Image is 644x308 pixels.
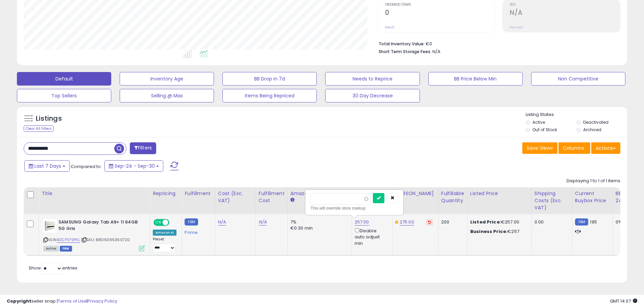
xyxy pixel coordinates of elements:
[534,190,569,211] div: Shipping Costs (Exc. VAT)
[610,298,637,304] span: 2025-10-8 14:07 GMT
[526,112,627,118] p: Listing States:
[355,227,387,246] div: Disable auto adjust min
[385,25,395,29] small: Prev: 0
[534,219,567,225] div: 0.00
[290,197,294,203] small: Amazon Fees.
[591,142,620,154] button: Actions
[71,163,102,170] span: Compared to:
[325,89,420,102] button: 30 Day Decrease
[355,219,369,226] a: 257.00
[325,72,420,86] button: Needs to Reprice
[470,228,507,235] b: Business Price:
[259,219,267,226] a: N/A
[24,125,54,132] div: Clear All Filters
[567,178,620,184] div: Displaying 1 to 1 of 1 items
[104,160,163,172] button: Sep-24 - Sep-30
[7,298,31,304] strong: Copyright
[290,190,349,197] div: Amazon Fees
[532,119,545,125] label: Active
[154,220,163,226] span: ON
[58,298,87,304] a: Terms of Use
[218,219,226,226] a: N/A
[470,229,526,235] div: €257
[185,218,198,226] small: FBM
[510,9,620,18] h2: N/A
[395,190,435,197] div: [PERSON_NAME]
[400,219,414,226] a: 275.00
[24,160,70,172] button: Last 7 Days
[616,219,638,225] div: 0%
[120,89,214,102] button: Selling @ Max
[510,25,523,29] small: Prev: N/A
[17,89,111,102] button: Top Sellers
[153,230,176,236] div: Amazon AI
[130,142,156,154] button: Filters
[43,246,59,252] span: All listings currently available for purchase on Amazon
[563,145,584,151] span: Columns
[153,237,176,252] div: Preset:
[441,190,464,204] div: Fulfillable Quantity
[290,219,347,225] div: 7%
[379,39,615,47] li: €0
[310,205,398,212] div: This will override store markup
[43,219,145,251] div: ASIN:
[441,219,462,225] div: 200
[58,219,141,233] b: SAMSUNG Galaxy Tab A9+ 11 64GB 5G Gris
[153,190,179,197] div: Repricing
[36,114,62,123] h5: Listings
[470,219,526,225] div: €257.00
[185,190,212,197] div: Fulfillment
[7,298,117,305] div: seller snap | |
[43,219,57,233] img: 31FeuoaklhL._SL40_.jpg
[470,190,529,197] div: Listed Price
[185,227,210,235] div: Prime
[81,237,130,242] span: | SKU: 8806095360720
[510,3,620,7] span: ROI
[575,218,588,226] small: FBM
[583,119,609,125] label: Deactivated
[29,265,77,271] span: Show: entries
[60,246,72,252] span: FBM
[532,127,557,133] label: Out of Stock
[575,190,610,204] div: Current Buybox Price
[259,190,285,204] div: Fulfillment Cost
[88,298,117,304] a: Privacy Policy
[115,163,155,169] span: Sep-24 - Sep-30
[222,89,317,102] button: Items Being Repriced
[218,190,253,204] div: Cost (Exc. VAT)
[379,41,425,47] b: Total Inventory Value:
[428,72,523,86] button: BB Price Below Min
[616,190,640,204] div: BB Share 24h.
[290,225,347,231] div: €0.30 min
[385,9,495,18] h2: 0
[168,220,179,226] span: OFF
[432,48,440,55] span: N/A
[531,72,625,86] button: Non Competitive
[57,237,80,243] a: B0CP379PKL
[385,3,495,7] span: Ordered Items
[42,190,147,197] div: Title
[222,72,317,86] button: BB Drop in 7d
[17,72,111,86] button: Default
[522,142,557,154] button: Save View
[34,163,61,169] span: Last 7 Days
[590,219,597,225] span: 195
[558,142,590,154] button: Columns
[120,72,214,86] button: Inventory Age
[379,49,431,54] b: Short Term Storage Fees:
[470,219,501,225] b: Listed Price:
[583,127,601,133] label: Archived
